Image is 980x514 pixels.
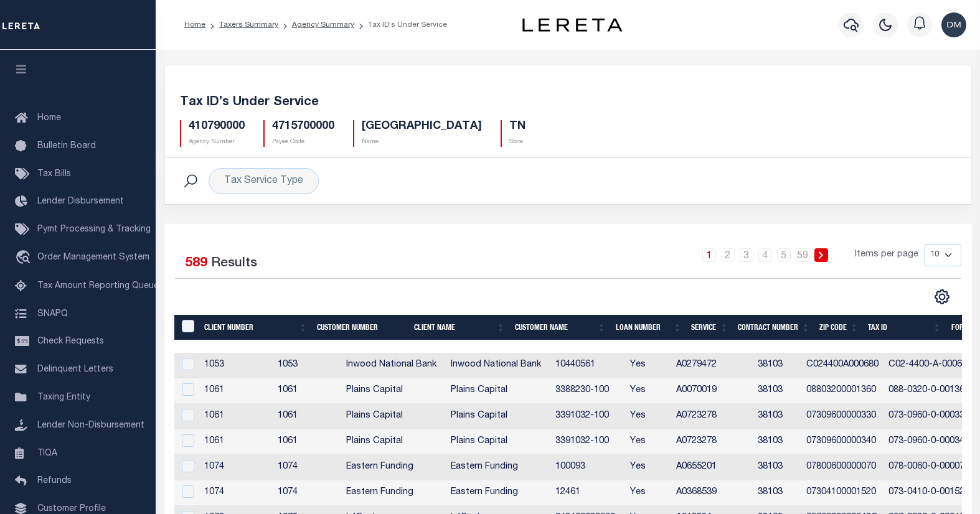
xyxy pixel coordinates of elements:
td: 38103 [753,429,801,455]
td: 1074 [199,455,273,480]
td: 07309600000340 [801,429,883,455]
td: Plains Capital [446,378,550,404]
span: Tax Bills [37,170,71,179]
img: logo-dark.svg [522,18,622,32]
a: 3 [740,248,753,262]
td: 1061 [273,404,341,429]
th: Contract Number: activate to sort column ascending [733,315,814,340]
td: 1061 [199,404,273,429]
td: Plains Capital [341,378,446,404]
td: Plains Capital [446,429,550,455]
td: 3391032-100 [550,429,625,455]
span: Tax Amount Reporting Queue [37,282,159,291]
span: Lender Non-Disbursement [37,421,144,430]
h5: 410790000 [189,120,245,134]
span: Home [37,114,61,123]
th: Tax ID: activate to sort column ascending [863,315,946,340]
h5: 4715700000 [272,120,334,134]
th: Customer Number [312,315,409,340]
p: Payee Code [272,138,334,147]
td: 38103 [753,480,801,506]
a: 5 [777,248,791,262]
th: Client Number: activate to sort column ascending [199,315,312,340]
th: &nbsp; [174,315,200,340]
td: Plains Capital [446,404,550,429]
a: Home [184,21,205,29]
td: A0655201 [671,455,753,480]
th: Service: activate to sort column ascending [686,315,733,340]
td: 1074 [273,480,341,506]
td: 12461 [550,480,625,506]
td: 38103 [753,378,801,404]
td: 3391032-100 [550,404,625,429]
a: Taxers Summary [219,21,278,29]
span: TIQA [37,449,57,457]
th: Client Name: activate to sort column ascending [409,315,510,340]
span: Delinquent Letters [37,365,113,374]
span: Items per page [855,248,918,262]
td: 07800600000070 [801,455,883,480]
td: 07304100001520 [801,480,883,506]
td: Yes [625,480,671,506]
td: Yes [625,429,671,455]
a: 4 [758,248,772,262]
td: Eastern Funding [341,455,446,480]
td: A0723278 [671,429,753,455]
td: 38103 [753,353,801,378]
td: 08803200001360 [801,378,883,404]
td: A0723278 [671,404,753,429]
td: 38103 [753,404,801,429]
th: Zip Code: activate to sort column ascending [814,315,863,340]
td: Inwood National Bank [341,353,446,378]
td: 1074 [199,480,273,506]
td: Eastern Funding [446,480,550,506]
a: 59 [796,248,809,262]
h5: TN [509,120,525,134]
div: Tax Service Type [209,168,319,194]
td: 1061 [199,378,273,404]
th: Customer Name: activate to sort column ascending [510,315,611,340]
label: Results [211,254,257,274]
td: Yes [625,353,671,378]
span: Lender Disbursement [37,197,124,206]
td: Yes [625,404,671,429]
img: svg+xml;base64,PHN2ZyB4bWxucz0iaHR0cDovL3d3dy53My5vcmcvMjAwMC9zdmciIHBvaW50ZXItZXZlbnRzPSJub25lIi... [941,12,966,37]
td: 100093 [550,455,625,480]
td: A0279472 [671,353,753,378]
td: 3388230-100 [550,378,625,404]
td: A0070019 [671,378,753,404]
li: Tax ID’s Under Service [354,19,447,30]
span: SNAPQ [37,309,68,318]
td: 10440561 [550,353,625,378]
td: 1061 [273,429,341,455]
span: Taxing Entity [37,393,90,402]
td: A0368539 [671,480,753,506]
td: Inwood National Bank [446,353,550,378]
p: State [509,138,525,147]
span: Pymt Processing & Tracking [37,225,151,234]
p: Name [362,138,482,147]
td: 1053 [273,353,341,378]
td: 38103 [753,455,801,480]
span: Order Management System [37,253,149,262]
td: 1053 [199,353,273,378]
td: 1061 [199,429,273,455]
td: Yes [625,455,671,480]
td: Eastern Funding [446,455,550,480]
td: Plains Capital [341,429,446,455]
i: travel_explore [15,250,35,266]
span: 589 [185,257,207,270]
a: 2 [721,248,735,262]
td: Yes [625,378,671,404]
td: 1074 [273,455,341,480]
span: Check Requests [37,337,104,346]
th: Loan Number: activate to sort column ascending [611,315,687,340]
span: Bulletin Board [37,142,96,151]
h5: Tax ID’s Under Service [180,95,956,110]
td: Eastern Funding [341,480,446,506]
h5: [GEOGRAPHIC_DATA] [362,120,482,134]
td: 1061 [273,378,341,404]
span: Refunds [37,477,72,485]
a: 1 [702,248,716,262]
p: Agency Number [189,138,245,147]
